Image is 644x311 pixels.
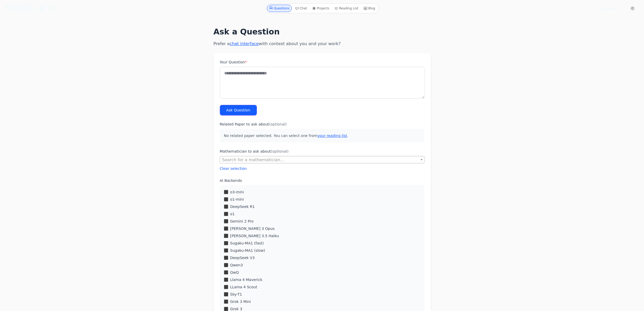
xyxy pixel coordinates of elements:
label: QwQ [230,270,239,275]
p: Prefer a with context about you and your work? [214,41,431,47]
label: Sugaku-MA1 (fast) [230,241,264,246]
span: Pee Star [601,6,616,11]
span: Search for a mathematician... [222,157,284,162]
label: Sugaku-MA1 (slow) [230,248,265,253]
label: Related Paper to ask about [220,122,424,127]
a: Projects [310,5,331,12]
label: Grok 3 Mini [230,299,251,304]
label: DeepSeek V3 [230,255,255,260]
span: Search for a mathematician... [220,156,424,163]
a: Questions [267,5,292,12]
label: o3-mini [230,189,244,195]
label: AI Backends [220,178,424,183]
h1: Ask a Question [214,27,431,37]
span: (optional) [271,149,289,153]
label: Llama 4 Maverick [230,277,262,282]
label: o1-mini [230,197,244,202]
a: SU\G(𝔸)/K·U [4,4,53,13]
label: [PERSON_NAME] 3.5 Haiku [230,233,279,238]
span: Search for a mathematician... [220,156,424,164]
span: (optional) [269,122,287,126]
label: o1 [230,211,235,217]
button: Ask Question [220,105,257,115]
label: LLama 4 Scout [230,284,257,290]
label: Gemini 2 Pro [230,219,254,224]
label: Mathematician to ask about [220,149,424,154]
a: chat interface [230,41,259,46]
a: Chat [293,5,309,12]
p: No related paper selected. You can select one from . [220,129,424,142]
label: Sky-T1 [230,292,242,297]
label: DeepSeek R1 [230,204,255,209]
button: Clear selection [220,166,247,171]
a: Reading List [332,5,361,12]
i: SU\G [4,4,24,12]
a: your reading list [317,134,347,138]
i: /K·U [36,4,53,12]
summary: Pee Star [601,6,621,11]
a: Blog [362,5,377,12]
label: [PERSON_NAME] 3 Opus [230,226,275,231]
label: Your Question [220,59,424,65]
label: Qwen3 [230,262,243,268]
